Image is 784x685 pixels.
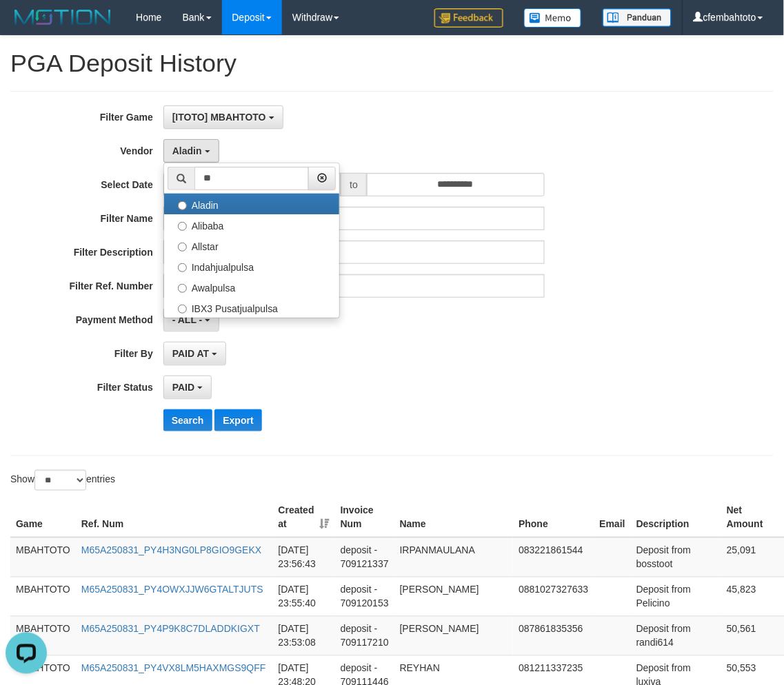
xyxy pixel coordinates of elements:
[172,314,203,325] span: - ALL -
[81,624,260,635] a: M65A250831_PY4P9K8C7DLADDKIGXT
[273,577,335,616] td: [DATE] 23:55:40
[164,235,339,256] label: Allstar
[513,616,594,655] td: 087861835356
[434,8,503,28] img: Feedback.jpg
[164,276,339,297] label: Awalpulsa
[335,538,394,577] td: deposit - 709121337
[273,498,335,538] th: Created at: activate to sort column ascending
[163,409,212,431] button: Search
[178,284,187,293] input: Awalpulsa
[335,498,394,538] th: Invoice Num
[164,194,339,214] label: Aladin
[10,7,115,28] img: MOTION_logo.png
[394,577,514,616] td: [PERSON_NAME]
[631,498,721,538] th: Description
[34,470,86,491] select: Showentries
[214,409,261,431] button: Export
[172,145,202,156] span: Aladin
[594,498,631,538] th: Email
[163,139,219,163] button: Aladin
[631,538,721,577] td: Deposit from bosstoot
[631,577,721,616] td: Deposit from Pelicino
[164,297,339,318] label: IBX3 Pusatjualpulsa
[164,256,339,276] label: Indahjualpulsa
[513,538,594,577] td: 083221861544
[164,214,339,235] label: Alibaba
[10,498,76,538] th: Game
[335,616,394,655] td: deposit - 709117210
[10,616,76,655] td: MBAHTOTO
[163,376,212,399] button: PAID
[513,577,594,616] td: 0881027327633
[81,584,263,595] a: M65A250831_PY4OWXJJW6GTALTJUTS
[178,263,187,272] input: Indahjualpulsa
[10,470,115,491] label: Show entries
[513,498,594,538] th: Phone
[394,538,514,577] td: IRPANMAULANA
[163,342,226,365] button: PAID AT
[394,498,514,538] th: Name
[76,498,273,538] th: Ref. Num
[163,105,283,129] button: [ITOTO] MBAHTOTO
[6,6,47,47] button: Open LiveChat chat widget
[631,616,721,655] td: Deposit from randi614
[178,305,187,314] input: IBX3 Pusatjualpulsa
[10,50,774,77] h1: PGA Deposit History
[273,616,335,655] td: [DATE] 23:53:08
[335,577,394,616] td: deposit - 709120153
[172,112,266,123] span: [ITOTO] MBAHTOTO
[10,538,76,577] td: MBAHTOTO
[273,538,335,577] td: [DATE] 23:56:43
[394,616,514,655] td: [PERSON_NAME]
[524,8,582,28] img: Button%20Memo.svg
[603,8,672,27] img: panduan.png
[178,243,187,252] input: Allstar
[178,222,187,231] input: Alibaba
[10,577,76,616] td: MBAHTOTO
[81,545,262,556] a: M65A250831_PY4H3NG0LP8GIO9GEKX
[172,348,209,359] span: PAID AT
[178,201,187,210] input: Aladin
[172,382,194,393] span: PAID
[163,308,219,331] button: - ALL -
[341,173,367,196] span: to
[81,663,266,674] a: M65A250831_PY4VX8LM5HAXMGS9QFF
